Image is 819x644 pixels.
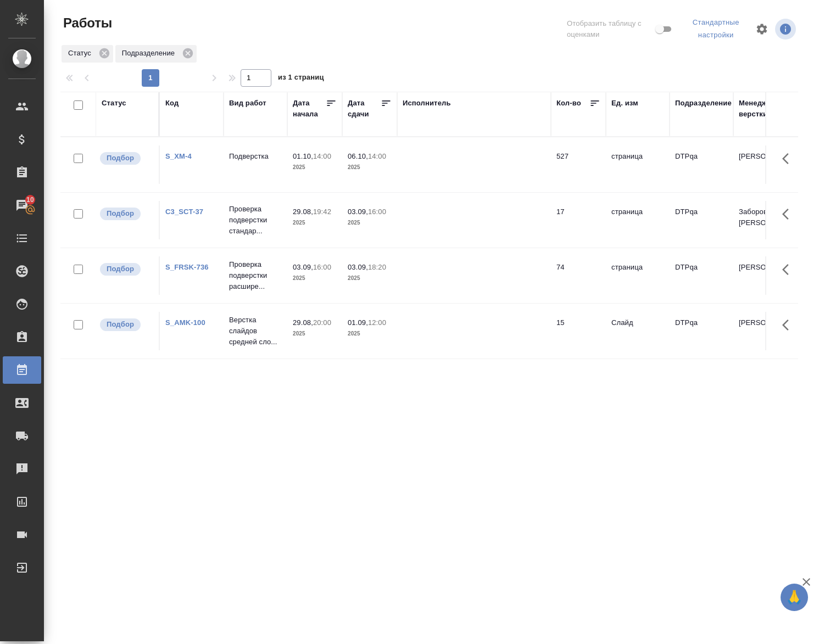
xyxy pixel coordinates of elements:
[683,14,749,44] div: split button
[556,98,581,109] div: Кол-во
[675,98,732,109] div: Подразделение
[368,318,386,327] p: 12:00
[165,152,192,160] a: S_XM-4
[606,145,670,184] td: страница
[739,151,792,162] p: [PERSON_NAME]
[99,206,153,221] div: Можно подбирать исполнителей
[776,145,802,172] button: Здесь прячутся важные кнопки
[60,14,112,32] span: Работы
[107,264,134,275] p: Подбор
[670,145,733,184] td: DTPqa
[293,217,337,228] p: 2025
[3,192,41,219] a: 10
[368,208,386,216] p: 16:00
[348,208,368,216] p: 03.09,
[165,98,179,109] div: Код
[293,152,313,160] p: 01.10,
[293,318,313,327] p: 29.08,
[368,263,386,271] p: 18:20
[551,145,606,184] td: 527
[348,152,368,160] p: 06.10,
[293,98,326,120] div: Дата начала
[165,263,209,271] a: S_FRSK-736
[670,201,733,239] td: DTPqa
[739,262,792,273] p: [PERSON_NAME]
[229,315,282,348] p: Верстка слайдов средней сло...
[776,312,802,338] button: Здесь прячутся важные кнопки
[115,45,197,63] div: Подразделение
[313,263,331,271] p: 16:00
[229,98,266,109] div: Вид работ
[368,152,386,160] p: 14:00
[99,317,153,332] div: Можно подбирать исполнителей
[107,208,134,219] p: Подбор
[785,586,804,609] span: 🙏
[611,98,638,109] div: Ед. изм
[293,273,337,284] p: 2025
[348,328,392,339] p: 2025
[739,98,792,120] div: Менеджеры верстки
[567,18,653,40] span: Отобразить таблицу с оценками
[670,256,733,295] td: DTPqa
[739,206,792,228] p: Заборова [PERSON_NAME]
[606,201,670,239] td: страница
[739,317,792,328] p: [PERSON_NAME]
[107,153,134,164] p: Подбор
[776,256,802,283] button: Здесь прячутся важные кнопки
[348,263,368,271] p: 03.09,
[348,217,392,228] p: 2025
[229,259,282,292] p: Проверка подверстки расшире...
[348,162,392,173] p: 2025
[348,273,392,284] p: 2025
[606,256,670,295] td: страница
[551,312,606,350] td: 15
[293,263,313,271] p: 03.09,
[229,204,282,237] p: Проверка подверстки стандар...
[348,98,381,120] div: Дата сдачи
[776,201,802,227] button: Здесь прячутся важные кнопки
[165,318,205,327] a: S_AMK-100
[165,208,203,216] a: C3_SCT-37
[551,201,606,239] td: 17
[102,98,126,109] div: Статус
[278,71,324,87] span: из 1 страниц
[293,328,337,339] p: 2025
[107,319,134,330] p: Подбор
[20,194,41,205] span: 10
[551,256,606,295] td: 74
[313,152,331,160] p: 14:00
[68,48,95,59] p: Статус
[313,318,331,327] p: 20:00
[99,262,153,277] div: Можно подбирать исполнителей
[670,312,733,350] td: DTPqa
[62,45,113,63] div: Статус
[99,151,153,166] div: Можно подбирать исполнителей
[229,151,282,162] p: Подверстка
[313,208,331,216] p: 19:42
[781,584,808,611] button: 🙏
[293,162,337,173] p: 2025
[348,318,368,327] p: 01.09,
[606,312,670,350] td: Слайд
[122,48,179,59] p: Подразделение
[293,208,313,216] p: 29.08,
[403,98,451,109] div: Исполнитель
